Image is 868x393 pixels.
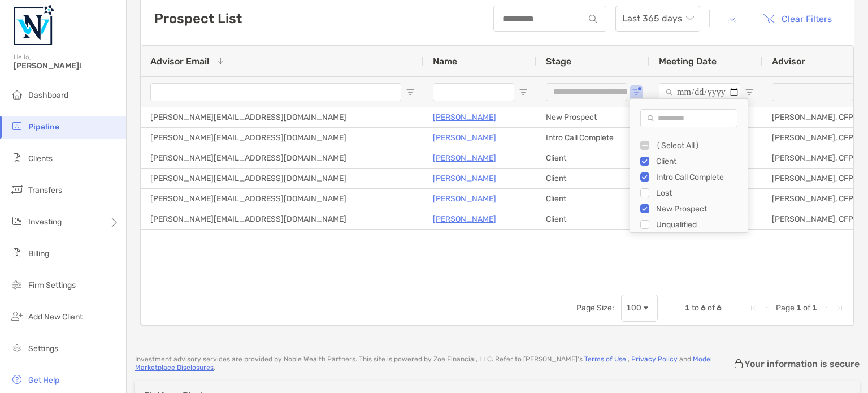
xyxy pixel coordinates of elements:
div: Page Size: [576,303,614,313]
img: pipeline icon [10,119,24,133]
div: Filter List [630,137,748,232]
div: New Prospect [656,204,741,214]
span: Name [433,56,457,67]
span: Billing [28,249,49,258]
img: get-help icon [10,373,24,386]
input: Search filter values [640,109,737,127]
img: input icon [589,15,597,23]
span: Transfers [28,185,62,195]
div: [PERSON_NAME][EMAIL_ADDRESS][DOMAIN_NAME] [141,209,424,229]
div: [PERSON_NAME][EMAIL_ADDRESS][DOMAIN_NAME] [141,169,424,188]
div: Column Filter [630,98,748,233]
img: add_new_client icon [10,309,24,323]
div: [PERSON_NAME][EMAIL_ADDRESS][DOMAIN_NAME] [141,107,424,127]
span: 1 [685,303,690,313]
span: 1 [796,303,801,313]
img: Zoe Logo [14,5,54,45]
div: First Page [749,304,758,313]
img: dashboard icon [10,88,24,101]
span: Pipeline [28,122,59,132]
button: Open Filter Menu [406,88,415,97]
img: transfers icon [10,183,24,196]
div: [PERSON_NAME][EMAIL_ADDRESS][DOMAIN_NAME] [141,148,424,168]
img: firm-settings icon [10,278,24,291]
div: Last Page [835,304,844,313]
span: Get Help [28,375,59,385]
span: Add New Client [28,312,83,322]
img: clients icon [10,151,24,165]
a: [PERSON_NAME] [433,192,496,206]
div: Next Page [822,304,831,313]
a: [PERSON_NAME] [433,110,496,124]
input: Meeting Date Filter Input [659,83,740,101]
div: Lost [656,188,741,198]
img: settings icon [10,341,24,355]
div: Intro Call Complete [656,172,741,182]
input: Advisor Email Filter Input [150,83,401,101]
div: Client [537,209,650,229]
input: Name Filter Input [433,83,514,101]
span: Clients [28,154,53,163]
span: of [803,303,810,313]
p: Investment advisory services are provided by Noble Wealth Partners . This site is powered by Zoe ... [135,355,733,372]
span: Meeting Date [659,56,717,67]
span: Advisor Email [150,56,209,67]
div: New Prospect [537,107,650,127]
span: Advisor [772,56,805,67]
a: Terms of Use [584,355,626,363]
div: [PERSON_NAME][EMAIL_ADDRESS][DOMAIN_NAME] [141,128,424,148]
span: to [692,303,699,313]
div: Client [537,148,650,168]
div: [PERSON_NAME][EMAIL_ADDRESS][DOMAIN_NAME] [141,189,424,209]
div: Client [537,169,650,188]
a: [PERSON_NAME] [433,171,496,185]
div: 100 [626,303,641,313]
button: Open Filter Menu [745,88,754,97]
div: (Select All) [656,141,741,150]
div: Client [656,157,741,166]
h3: Prospect List [154,11,242,27]
span: Dashboard [28,90,68,100]
button: Open Filter Menu [632,88,641,97]
a: [PERSON_NAME] [433,131,496,145]
span: Firm Settings [28,280,76,290]
span: Stage [546,56,571,67]
img: investing icon [10,214,24,228]
button: Clear Filters [754,6,840,31]
span: Investing [28,217,62,227]
div: Intro Call Complete [537,128,650,148]
span: 1 [812,303,817,313]
button: Open Filter Menu [519,88,528,97]
span: Page [776,303,795,313]
span: Settings [28,344,58,353]
div: Client [537,189,650,209]
a: [PERSON_NAME] [433,151,496,165]
p: Your information is secure [744,359,860,369]
span: 6 [701,303,706,313]
a: Privacy Policy [631,355,678,363]
span: of [708,303,715,313]
div: Unqualified [656,220,741,230]
a: [PERSON_NAME] [433,212,496,226]
span: 6 [717,303,722,313]
a: Model Marketplace Disclosures [135,355,712,372]
div: Previous Page [762,304,771,313]
img: billing icon [10,246,24,260]
div: Page Size [621,295,658,322]
span: [PERSON_NAME]! [14,61,119,71]
span: Last 365 days [622,6,693,31]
